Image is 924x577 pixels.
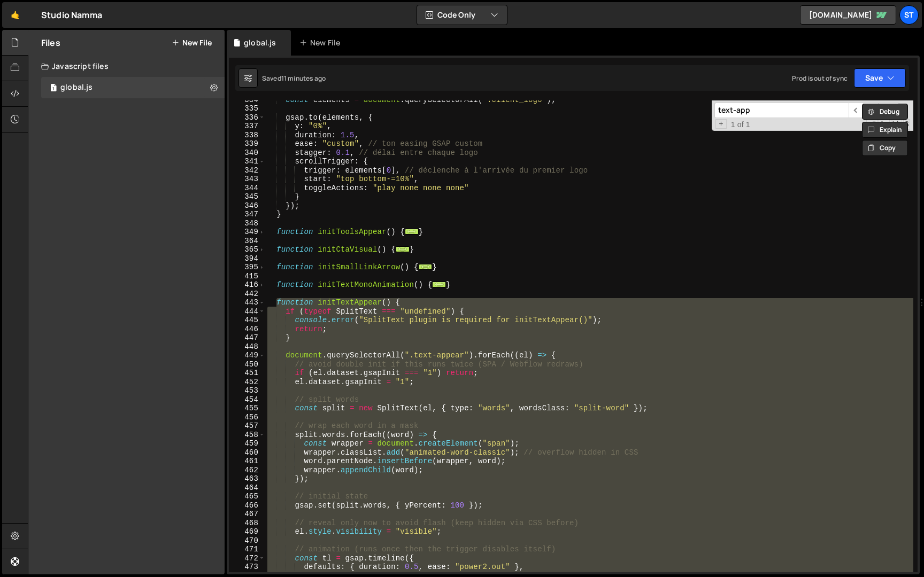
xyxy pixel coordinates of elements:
[41,9,102,21] div: Studio Namma
[262,74,326,83] div: Saved
[60,83,93,92] div: global.js
[229,272,265,281] div: 415
[229,316,265,325] div: 445
[229,333,265,342] div: 447
[229,228,265,237] div: 349
[172,38,212,47] button: New File
[229,280,265,290] div: 416
[28,56,225,77] div: Javascript files
[229,104,265,113] div: 335
[229,175,265,184] div: 343
[229,290,265,299] div: 442
[432,282,446,287] span: ...
[229,219,265,228] div: 348
[229,545,265,554] div: 471
[405,229,419,235] span: ...
[229,422,265,431] div: 457
[229,413,265,422] div: 456
[727,120,754,129] span: 1 of 1
[849,103,864,118] span: ​
[229,360,265,369] div: 450
[229,166,265,175] div: 342
[41,37,60,49] h2: Files
[862,122,908,138] button: Explain
[229,501,265,510] div: 466
[229,263,265,272] div: 395
[229,554,265,563] div: 472
[229,342,265,352] div: 448
[862,104,908,120] button: Debug
[229,245,265,254] div: 365
[229,307,265,316] div: 444
[229,404,265,413] div: 455
[229,237,265,246] div: 364
[229,492,265,501] div: 465
[229,439,265,448] div: 459
[229,149,265,158] div: 340
[229,474,265,484] div: 463
[229,527,265,536] div: 469
[229,131,265,140] div: 338
[229,113,265,122] div: 336
[229,466,265,475] div: 462
[229,536,265,545] div: 470
[229,431,265,440] div: 458
[2,2,28,28] a: 🤙
[229,386,265,395] div: 453
[229,448,265,457] div: 460
[417,5,507,25] button: Code Only
[229,325,265,334] div: 446
[229,510,265,519] div: 467
[714,103,849,118] input: Search for
[229,298,265,307] div: 443
[229,122,265,131] div: 337
[229,395,265,404] div: 454
[41,77,225,98] div: 16482/44667.js
[229,201,265,210] div: 346
[229,378,265,387] div: 452
[899,5,919,25] a: St
[229,139,265,149] div: 339
[229,369,265,378] div: 451
[244,37,276,48] div: global.js
[229,519,265,528] div: 468
[229,184,265,193] div: 344
[299,37,344,48] div: New File
[396,246,410,252] span: ...
[419,264,433,270] span: ...
[229,210,265,219] div: 347
[715,119,727,129] span: Toggle Replace mode
[229,563,265,572] div: 473
[50,84,57,93] span: 1
[862,140,908,156] button: Copy
[229,254,265,263] div: 394
[229,351,265,360] div: 449
[854,68,906,88] button: Save
[229,484,265,493] div: 464
[229,457,265,466] div: 461
[281,74,326,83] div: 11 minutes ago
[800,5,896,25] a: [DOMAIN_NAME]
[792,74,848,83] div: Prod is out of sync
[229,157,265,166] div: 341
[229,192,265,201] div: 345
